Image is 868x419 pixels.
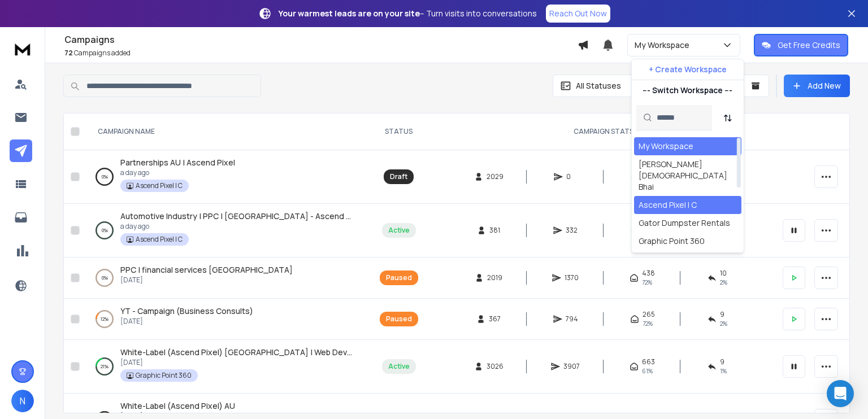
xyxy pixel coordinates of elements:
p: [DATE] [120,317,253,326]
td: 0%PPC | financial services [GEOGRAPHIC_DATA][DATE] [84,257,367,299]
div: Active [388,362,410,371]
div: Paused [386,273,412,282]
span: 1 % [720,366,727,376]
span: 72 % [643,319,653,328]
span: PPC | financial services [GEOGRAPHIC_DATA] [120,264,293,275]
p: Graphic Point 360 [136,371,192,380]
p: 0 % [102,225,108,236]
span: 9 [720,357,724,366]
span: 2029 [487,172,504,181]
span: 367 [489,315,501,324]
a: Partnerships AU | Ascend Pixel [120,157,235,168]
span: 332 [566,226,578,235]
p: All Statuses [576,80,621,91]
p: + Create Workspace [649,64,727,75]
p: --- Switch Workspace --- [643,85,732,96]
button: Add New [784,75,850,97]
p: – Turn visits into conversations [279,8,537,19]
a: Reach Out Now [546,5,610,23]
span: 2019 [487,273,502,282]
a: YT - Campaign (Business Consults) [120,305,253,317]
p: [DATE] [120,276,293,285]
span: 0 [566,172,578,181]
a: White-Label (Ascend Pixel) AU [120,400,235,412]
span: 72 % [642,278,652,287]
span: Automotive Industry | PPC | [GEOGRAPHIC_DATA] - Ascend Pixel [120,211,364,221]
th: STATUS [367,114,431,150]
div: [PERSON_NAME][DEMOGRAPHIC_DATA] Bhai [639,159,737,193]
span: 265 [643,310,655,319]
span: 3907 [563,362,580,371]
p: 21 % [101,361,108,372]
span: Partnerships AU | Ascend Pixel [120,157,235,168]
div: Draft [390,172,407,181]
h1: Campaigns [64,33,578,46]
span: 2 % [720,319,727,328]
span: 9 [720,310,724,319]
p: [DATE] [120,358,355,367]
button: + Create Workspace [632,59,744,80]
img: logo [11,38,34,59]
div: Graphic Point 360 [639,235,705,247]
span: White-Label (Ascend Pixel) [GEOGRAPHIC_DATA] | Web Development Co. [120,347,397,357]
span: 10 [720,269,727,278]
p: a day ago [120,222,355,231]
p: 0 % [102,171,108,182]
p: 12 % [101,313,108,325]
a: White-Label (Ascend Pixel) [GEOGRAPHIC_DATA] | Web Development Co. [120,347,355,358]
p: a day ago [120,168,235,177]
p: Campaigns added [64,49,578,58]
a: Automotive Industry | PPC | [GEOGRAPHIC_DATA] - Ascend Pixel [120,211,355,222]
td: 12%YT - Campaign (Business Consults)[DATE] [84,299,367,340]
button: N [11,390,34,412]
button: Sort by Sort A-Z [717,107,739,129]
div: Active [388,226,410,235]
strong: Your warmest leads are on your site [279,8,420,19]
td: 21%White-Label (Ascend Pixel) [GEOGRAPHIC_DATA] | Web Development Co.[DATE]Graphic Point 360 [84,340,367,394]
span: YT - Campaign (Business Consults) [120,305,253,316]
td: 0%Automotive Industry | PPC | [GEOGRAPHIC_DATA] - Ascend Pixela day agoAscend Pixel | C [84,204,367,257]
span: 2 % [720,278,727,287]
th: CAMPAIGN STATS [431,114,776,150]
span: 72 [64,48,73,58]
p: Ascend Pixel | C [136,181,183,190]
button: Get Free Credits [754,34,848,56]
div: Open Intercom Messenger [827,380,854,407]
div: Paused [386,315,412,324]
p: Reach Out Now [549,8,607,19]
p: My Workspace [635,40,694,51]
div: My Workspace [639,141,693,152]
span: White-Label (Ascend Pixel) AU [120,400,235,411]
div: Gator Dumpster Rentals [639,217,730,229]
span: 794 [566,315,578,324]
p: 0 % [102,272,108,283]
span: 438 [642,269,655,278]
p: Get Free Credits [778,40,840,51]
th: CAMPAIGN NAME [84,114,367,150]
div: Ascend Pixel | C [639,199,697,211]
a: PPC | financial services [GEOGRAPHIC_DATA] [120,264,293,276]
td: 0%Partnerships AU | Ascend Pixela day agoAscend Pixel | C [84,150,367,204]
span: 663 [642,357,655,366]
span: 3026 [487,362,504,371]
p: Ascend Pixel | C [136,235,183,244]
span: 1370 [565,273,579,282]
span: 61 % [642,366,653,376]
span: 381 [489,226,501,235]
